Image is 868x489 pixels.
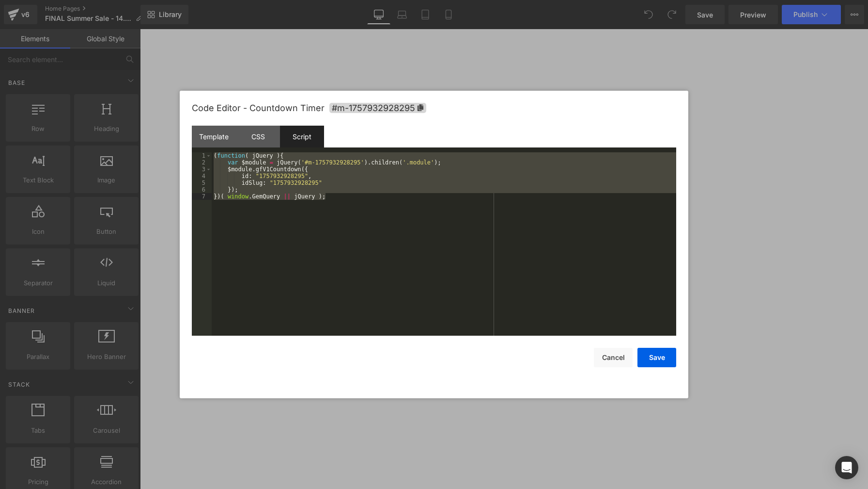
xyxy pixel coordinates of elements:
span: Click to copy [329,103,426,113]
div: 5 [192,179,212,186]
div: 4 [192,173,212,179]
div: 1 [192,152,212,159]
div: Template [192,126,236,147]
div: Script [280,126,324,147]
span: Code Editor - Countdown Timer [192,103,325,113]
div: 2 [192,159,212,166]
div: 3 [192,166,212,173]
div: Open Intercom Messenger [835,456,858,479]
button: Cancel [594,348,633,367]
div: 6 [192,186,212,193]
button: Save [637,348,676,367]
div: CSS [236,126,280,147]
div: 7 [192,193,212,200]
